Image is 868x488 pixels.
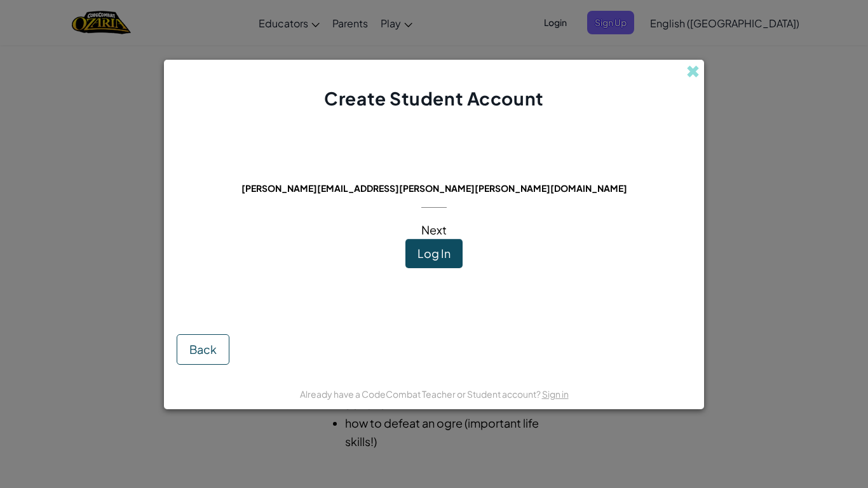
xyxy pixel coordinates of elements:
[241,182,627,194] span: [PERSON_NAME][EMAIL_ADDRESS][PERSON_NAME][PERSON_NAME][DOMAIN_NAME]
[421,222,447,237] span: Next
[300,388,542,400] span: Already have a CodeCombat Teacher or Student account?
[177,334,229,365] button: Back
[417,246,451,261] span: Log In
[542,388,569,400] a: Sign in
[189,342,217,356] span: Back
[324,87,543,109] span: Create Student Account
[405,239,463,268] button: Log In
[344,165,524,179] span: This email is already in use:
